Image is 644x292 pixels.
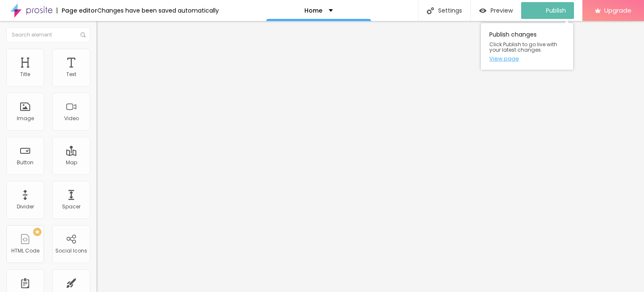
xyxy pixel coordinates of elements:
[62,204,80,210] div: Spacer
[57,8,97,13] div: Page editor
[17,160,34,166] div: Button
[80,32,86,37] img: Icone
[521,2,574,19] button: Publish
[489,42,565,53] span: Click Publish to go live with your latest changes.
[304,8,322,13] p: Home
[20,71,30,77] div: Title
[6,27,90,42] input: Search element
[96,21,644,292] iframe: Editor
[489,56,565,61] a: View page
[55,248,87,254] div: Social Icons
[17,116,34,121] div: Image
[66,71,76,77] div: Text
[66,160,77,166] div: Map
[471,2,521,19] button: Preview
[604,7,631,14] span: Upgrade
[17,204,34,210] div: Divider
[546,7,566,14] span: Publish
[479,7,486,14] img: view-1.svg
[481,23,573,70] div: Publish changes
[491,7,513,14] span: Preview
[427,7,434,14] img: Icone
[64,116,79,121] div: Video
[11,248,39,254] div: HTML Code
[97,8,219,13] div: Changes have been saved automatically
